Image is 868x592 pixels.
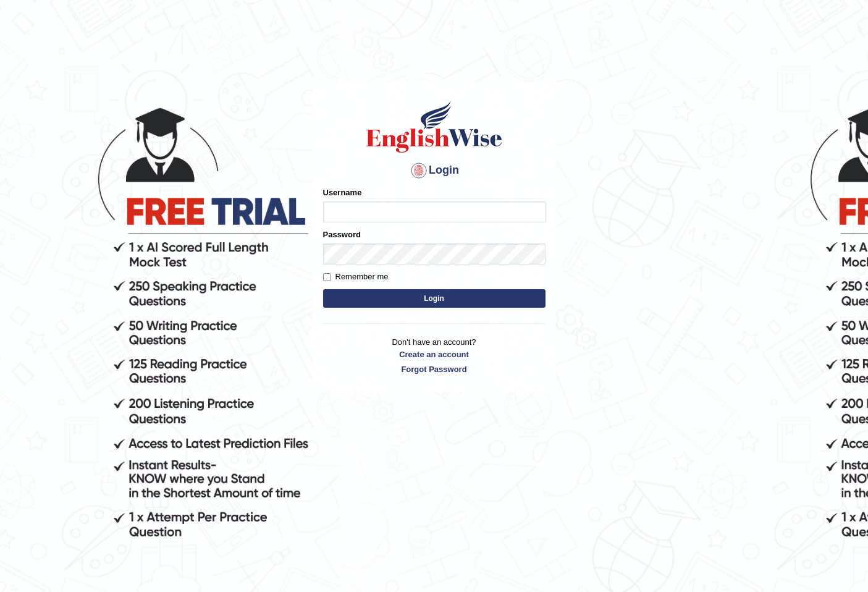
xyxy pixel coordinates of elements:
a: Create an account [323,349,546,360]
label: Password [323,229,361,240]
label: Remember me [323,271,389,283]
label: Username [323,187,362,198]
a: Forgot Password [323,363,546,375]
input: Remember me [323,273,331,281]
h4: Login [323,161,546,180]
button: Login [323,289,546,308]
p: Don't have an account? [323,336,546,374]
img: Logo of English Wise sign in for intelligent practice with AI [364,99,505,154]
